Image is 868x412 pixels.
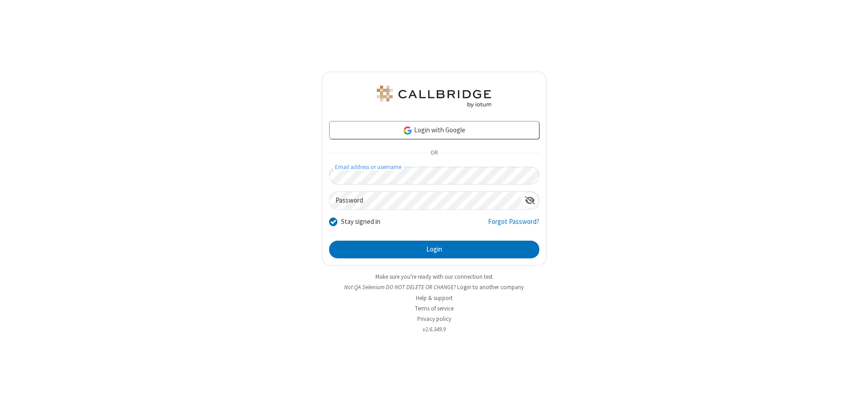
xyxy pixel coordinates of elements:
img: google-icon.png [403,126,413,136]
a: Terms of service [415,305,454,312]
a: Privacy policy [417,315,451,323]
button: Login to another company [457,283,524,291]
img: QA Selenium DO NOT DELETE OR CHANGE [375,86,493,107]
a: Login with Google [329,121,539,139]
a: Forgot Password? [488,217,539,234]
label: Stay signed in [341,217,380,227]
a: Make sure you're ready with our connection test [375,273,493,281]
div: Show password [521,192,539,208]
li: v2.6.349.9 [322,325,547,334]
input: Password [330,192,521,209]
li: Not QA Selenium DO NOT DELETE OR CHANGE? [322,283,547,291]
input: Email address or username [329,167,539,184]
a: Help & support [416,294,453,302]
button: Login [329,241,539,259]
span: OR [427,147,441,160]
